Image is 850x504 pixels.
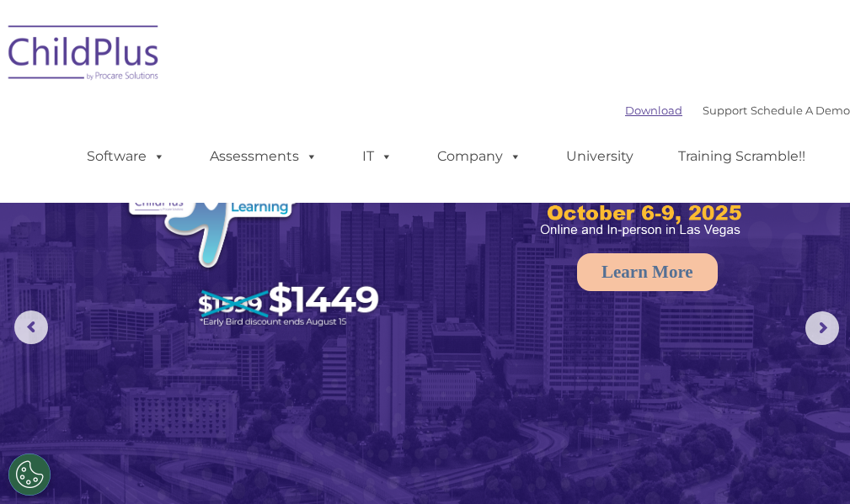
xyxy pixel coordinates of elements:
a: Support [703,103,747,117]
a: Software [70,140,182,173]
a: IT [345,140,409,173]
a: Schedule A Demo [751,103,850,117]
a: Download [625,103,682,117]
a: Company [420,140,538,173]
a: University [549,140,650,173]
font: | [625,103,850,117]
a: Training Scramble!! [661,140,822,173]
a: Learn More [577,253,718,291]
a: Assessments [193,140,334,173]
button: Cookies Settings [8,454,51,496]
